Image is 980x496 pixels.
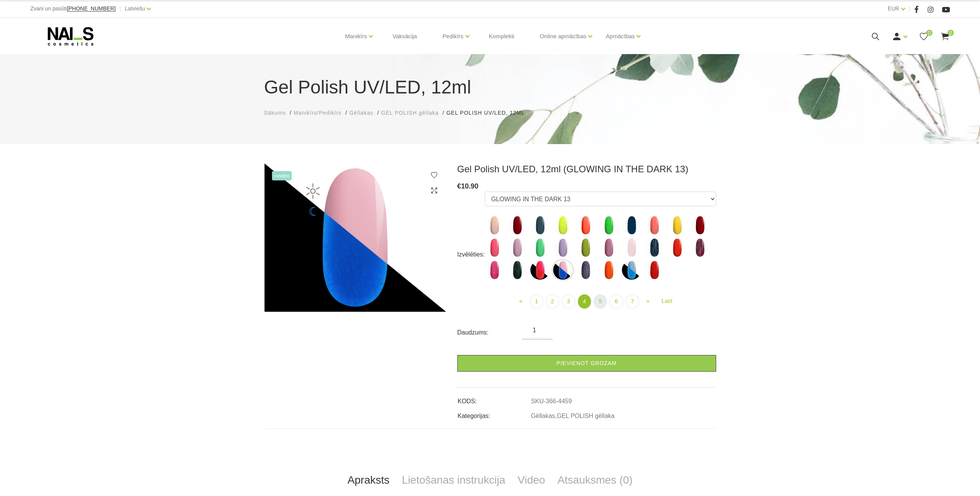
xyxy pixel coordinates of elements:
[578,294,591,309] a: 4
[349,110,373,116] span: Gēllakas
[396,467,511,493] a: Lietošanas instrukcija
[888,4,899,13] a: EUR
[511,467,551,493] a: Video
[531,413,555,420] a: Gēllakas
[485,260,504,280] img: ...
[642,294,654,308] a: Next
[667,238,687,257] img: ...
[553,216,572,235] img: ...
[622,260,641,280] img: ...
[599,260,618,280] img: ...
[386,18,423,55] a: Vaksācija
[645,216,664,235] img: ...
[948,30,954,36] span: 0
[576,260,595,280] img: ...
[530,260,550,280] img: ...
[546,294,559,309] a: 2
[294,110,341,116] span: Manikīrs/Pedikīrs
[667,216,687,235] img: ...
[606,21,635,52] a: Apmācības
[457,406,531,421] td: Kategorijas:
[626,294,639,309] a: 7
[264,73,716,101] h1: Gel Polish UV/LED, 12ml
[645,260,664,280] img: ...
[622,216,641,235] img: ...
[540,21,586,52] a: Online apmācības
[599,238,618,257] img: ...
[125,4,145,13] a: Latviešu
[508,260,527,280] img: ...
[349,109,373,117] a: Gēllakas
[485,216,504,235] img: ...
[457,355,716,372] a: Pievienot grozam
[446,109,532,117] li: Gel Polish UV/LED, 12ml
[919,32,929,41] a: 0
[341,467,396,493] a: Apraksts
[294,109,341,117] a: Manikīrs/Pedikīrs
[551,467,639,493] a: Atsauksmes (0)
[119,4,121,14] span: |
[553,238,572,257] img: ...
[457,182,461,190] span: €
[530,216,550,235] img: ...
[622,238,641,257] img: ...
[646,297,649,304] span: »
[645,238,664,257] img: ...
[345,21,367,52] a: Manikīrs
[381,110,439,116] span: GEL POLISH gēllaka
[457,248,485,261] div: Izvēlēties:
[272,171,292,180] span: +Video
[557,413,615,420] a: GEL POLISH gēllaka
[30,4,115,14] div: Zvani un pasūti
[599,216,618,235] img: ...
[381,109,439,117] a: GEL POLISH gēllaka
[461,182,479,190] span: 10.90
[442,21,463,52] a: Pedikīrs
[530,294,543,309] a: 1
[531,398,572,405] a: SKU-366-4459
[909,4,910,14] span: |
[508,238,527,257] img: ...
[576,216,595,235] img: ...
[519,297,522,304] span: «
[457,391,531,406] td: KODS:
[264,163,446,312] img: Gel Polish UV/LED, 12ml
[515,294,527,308] a: Previous
[264,109,286,117] a: Sākums
[562,294,575,309] a: 3
[690,216,710,235] img: ...
[485,294,716,309] nav: product-offer-list
[610,294,623,309] a: 6
[576,238,595,257] img: ...
[553,260,572,280] img: ...
[657,294,677,308] a: Last
[622,260,641,280] label: Nav atlikumā
[690,238,710,257] img: ...
[457,326,522,339] div: Daudzums:
[485,238,504,257] img: ...
[940,32,950,41] a: 0
[531,406,716,421] td: ,
[508,216,527,235] img: ...
[926,30,932,36] span: 0
[530,238,550,257] img: ...
[594,294,607,309] a: 5
[457,163,716,175] h3: Gel Polish UV/LED, 12ml (GLOWING IN THE DARK 13)
[264,110,286,116] span: Sākums
[67,6,115,12] a: [PHONE_NUMBER]
[483,18,521,55] a: Komplekti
